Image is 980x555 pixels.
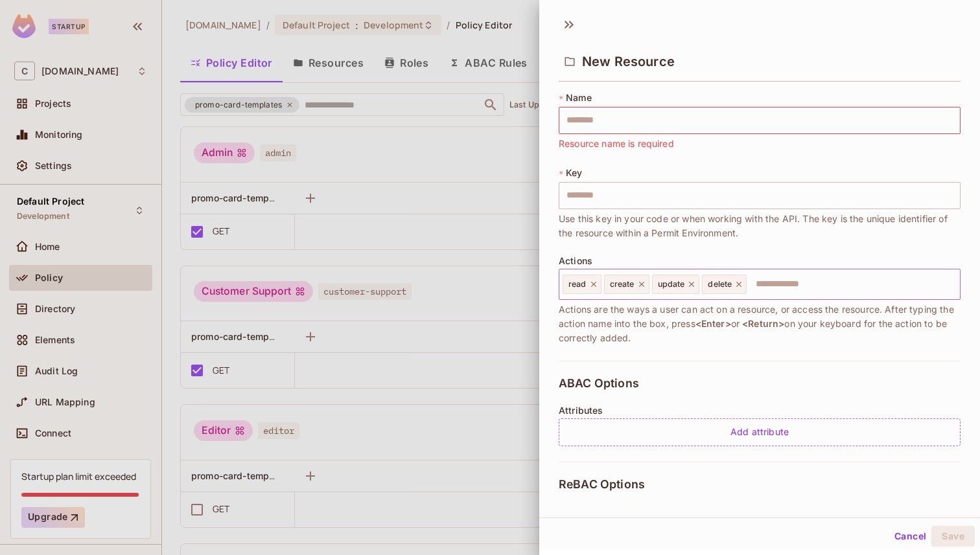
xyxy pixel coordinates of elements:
[559,377,639,390] span: ABAC Options
[652,275,700,294] div: update
[568,279,587,289] span: read
[559,478,645,491] span: ReBAC Options
[559,405,603,416] span: Attributes
[889,526,931,547] button: Cancel
[559,137,674,151] span: Resource name is required
[708,279,732,289] span: delete
[559,302,961,345] span: Actions are the ways a user can act on a resource, or access the resource. After typing the actio...
[742,318,784,329] span: <Return>
[582,54,675,69] span: New Resource
[610,279,635,289] span: create
[931,526,975,547] button: Save
[566,93,592,103] span: Name
[566,168,582,178] span: Key
[695,318,731,329] span: <Enter>
[702,275,747,294] div: delete
[658,279,685,289] span: update
[563,275,601,294] div: read
[559,256,592,266] span: Actions
[604,275,649,294] div: create
[559,418,961,446] div: Add attribute
[559,212,961,240] span: Use this key in your code or when working with the API. The key is the unique identifier of the r...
